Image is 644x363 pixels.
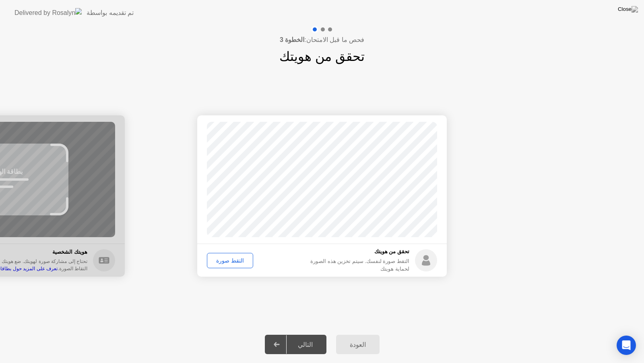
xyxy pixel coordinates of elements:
[207,253,253,268] button: التقط صورة
[280,36,304,43] b: الخطوة 3
[336,335,380,354] button: العودة
[302,248,409,256] h5: تحقق من هويتك
[287,341,324,348] div: التالي
[265,335,326,354] button: التالي
[302,257,409,273] div: التقط صورة لنفسك. سيتم تخزين هذه الصورة لحماية هويتك
[14,8,82,17] img: Delivered by Rosalyn
[210,257,250,264] div: التقط صورة
[617,336,636,355] div: Open Intercom Messenger
[618,6,638,13] img: Close
[87,8,134,18] div: تم تقديمه بواسطة
[339,341,377,348] div: العودة
[279,47,365,66] h1: تحقق من هويتك
[280,35,364,45] h4: فحص ما قبل الامتحان:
